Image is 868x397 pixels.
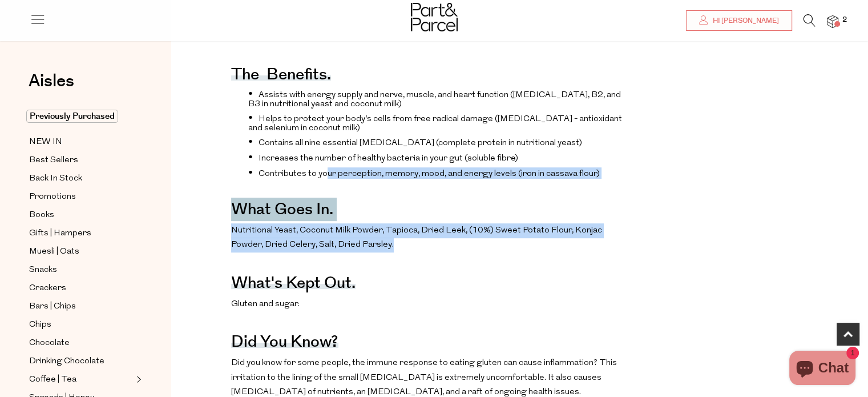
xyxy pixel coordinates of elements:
button: Expand/Collapse Coffee | Tea [134,372,142,386]
a: Promotions [29,190,133,204]
span: NEW IN [29,135,62,149]
a: Gifts | Hampers [29,226,133,240]
span: Chips [29,318,51,332]
span: Aisles [29,69,74,94]
span: Gluten and sugar. [231,300,300,308]
li: Contributes to your perception, memory, mood, and energy levels (iron in cassava flour) [248,167,629,179]
a: Books [29,208,133,222]
span: Did you know for some people, the immune response to eating gluten can cause inflammation? This i... [231,359,617,396]
span: Muesli | Oats [29,245,79,259]
span: Hi [PERSON_NAME] [710,16,779,26]
a: Hi [PERSON_NAME] [686,10,792,31]
span: Increases the number of healthy bacteria in your gut (soluble fibre) [259,154,518,163]
a: Chips [29,318,133,332]
span: Back In Stock [29,172,82,186]
span: Snacks [29,263,57,277]
a: NEW IN [29,135,133,149]
h4: What's kept out. [231,281,356,289]
span: Previously Purchased [26,110,118,123]
h4: Did you know? [231,340,338,348]
span: Bars | Chips [29,300,76,314]
span: Assists with energy supply and nerve, muscle, and heart function ([MEDICAL_DATA], B2, and B3 in n... [248,91,621,109]
a: Muesli | Oats [29,244,133,259]
span: Crackers [29,282,66,295]
span: Helps to protect your body’s cells from free radical damage ([MEDICAL_DATA] - antioxidant and sel... [248,115,622,133]
span: Drinking Chocolate [29,355,104,368]
a: Aisles [29,73,74,101]
a: 2 [827,15,838,27]
span: utritional yeast [521,139,579,147]
a: Crackers [29,281,133,295]
span: 2 [839,15,850,25]
a: Previously Purchased [29,110,133,123]
a: Chocolate [29,336,133,350]
h4: The benefits. [231,73,331,81]
span: Chocolate [29,336,70,350]
img: Part&Parcel [411,3,458,31]
inbox-online-store-chat: Shopify online store chat [786,351,859,388]
a: Best Sellers [29,153,133,167]
a: Snacks [29,263,133,277]
span: Coffee | Tea [29,373,76,387]
span: coconut milk [309,124,357,133]
span: Contains all nine essential [MEDICAL_DATA] (complete protein in n ) [259,139,582,147]
span: Best Sellers [29,154,78,167]
span: Nutritional Yeast, Coconut Milk Powder, Tapioca, Dried Leek, (10%) Sweet Potato Flour, Konjac Pow... [231,226,602,250]
h4: What goes in. [231,207,333,215]
a: Bars | Chips [29,299,133,314]
a: Back In Stock [29,171,133,186]
span: Promotions [29,190,76,204]
a: Coffee | Tea [29,372,133,387]
a: Drinking Chocolate [29,354,133,368]
span: Gifts | Hampers [29,227,91,240]
span: Books [29,208,54,222]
